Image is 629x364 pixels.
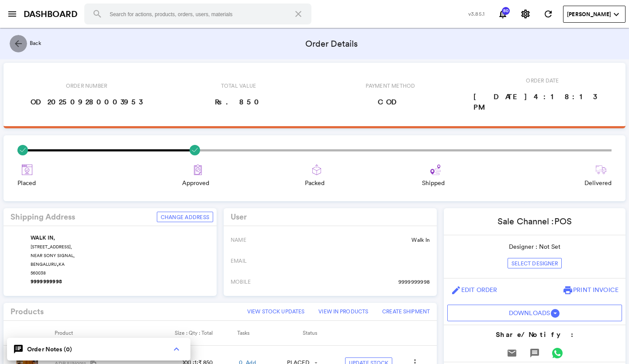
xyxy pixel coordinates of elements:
button: Notifications [494,5,511,23]
button: Create Shipment [379,306,433,317]
button: Send Email [503,344,521,362]
span: Packed [305,179,325,187]
button: {{showOrderChat ? 'keyboard_arrow_down' : 'keyboard_arrow_up'}} [168,340,185,358]
img: success.svg [190,145,200,155]
img: places.svg [22,165,32,175]
button: User [563,6,626,23]
h4: Products [10,307,44,316]
span: MOBILE [231,278,251,285]
span: Shipped [422,179,445,187]
span: Create Shipment [382,308,430,315]
span: OD202509280003953 [27,93,146,110]
button: Clear [288,3,309,24]
button: Send WhatsApp [549,344,566,362]
span: Order Notes (0) [27,345,72,354]
input: Search for actions, products, orders, users, materials [84,3,311,24]
md-icon: notifications [498,9,508,19]
span: WALK IN [31,234,54,242]
img: route.svg [430,165,441,175]
span: EMAIL [231,257,247,264]
span: 560038 [31,270,46,276]
span: Walk In [411,236,430,244]
button: Refresh State [539,5,557,23]
span: Approved [182,179,209,187]
button: Search [87,3,108,24]
span: [DATE] 4:18:13 PM [470,88,615,116]
span: Payment Method [362,79,418,93]
th: Status [282,321,342,345]
span: Rs. 850 [211,93,266,110]
span: BENGALURU [31,261,57,268]
a: editEdit Order [447,282,501,298]
span: pos [554,216,572,227]
button: View Stock Updates [244,306,308,317]
div: , , [31,233,210,285]
md-icon: edit [451,285,461,295]
button: Select Designer [508,258,562,268]
h4: User [231,213,247,221]
span: Order Details [305,38,358,50]
a: DASHBOARD [24,8,77,21]
button: open sidebar [3,5,21,23]
span: NEAR SONY SIGNAL, [31,252,75,259]
span: Order Date [522,73,562,88]
button: User [447,305,622,321]
span: NAME [231,236,246,244]
span: View Stock Updates [247,308,304,315]
span: v3.85.1 [468,10,484,17]
span: Total Value [218,79,260,93]
button: arrow_back [10,35,27,52]
md-icon: print [563,285,573,295]
img: success.svg [17,145,28,155]
md-icon: speaker_notes [13,344,24,354]
span: COD [374,93,407,110]
span: Edit Order [461,286,497,294]
md-icon: {{showOrderChat ? 'keyboard_arrow_down' : 'keyboard_arrow_up'}} [171,344,182,354]
img: truck-delivering.svg [596,165,606,175]
md-icon: arrow_back [13,38,24,49]
md-icon: close [293,9,304,19]
section: speaker_notes Order Notes (0){{showOrderChat ? 'keyboard_arrow_down' : 'keyboard_arrow_up'}} [7,338,190,361]
img: export.svg [311,165,322,175]
md-icon: settings [520,9,531,19]
md-icon: refresh [543,9,553,19]
span: Order Number [62,79,111,93]
span: Back [30,39,41,47]
span: 9999999998 [398,278,430,285]
span: Print Invoice [573,286,619,294]
button: Change Address [157,212,213,222]
h4: Share/Notify : [444,330,626,340]
p: Sale Channel : [498,215,572,228]
span: 80 [501,9,510,13]
md-icon: expand_more [611,9,622,20]
a: View In Products [315,306,372,317]
span: Not Set [539,243,560,251]
span: Placed [17,179,36,187]
md-icon: email [507,348,517,358]
md-icon: menu [7,9,17,19]
span: 9999999998 [31,278,62,285]
md-icon: search [92,9,103,19]
md-icon: arrow_drop_down_circle [550,308,560,319]
h4: Shipping Address [10,213,75,221]
img: approve.svg [193,165,203,175]
button: Settings [517,5,534,23]
span: Select Designer [511,260,558,267]
th: Size : Qty : Total [169,321,238,345]
md-icon: message [529,348,540,358]
span: [PERSON_NAME] [567,10,611,18]
button: printPrint Invoice [559,282,622,298]
span: KA [59,261,65,268]
span: Change Address [161,213,209,221]
span: Delivered [584,179,612,187]
span: [STREET_ADDRESS], [31,244,72,250]
button: Send Message [526,344,543,362]
th: Tasks [237,321,282,345]
span: View In Products [318,308,368,315]
p: Designer : [509,242,560,251]
th: Product [55,321,169,345]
